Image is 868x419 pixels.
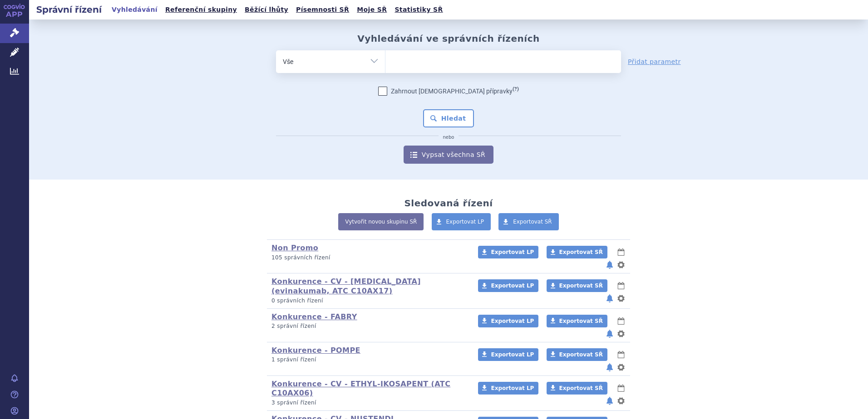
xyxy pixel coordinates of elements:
[616,293,626,304] button: nastavení
[547,348,607,361] a: Exportovat SŘ
[378,87,519,96] label: Zahrnout [DEMOGRAPHIC_DATA] přípravky
[559,249,603,255] span: Exportovat SŘ
[605,259,614,270] button: notifikace
[616,328,626,339] button: nastavení
[392,4,445,16] a: Statistiky SŘ
[491,283,534,289] span: Exportovat LP
[491,249,534,255] span: Exportovat LP
[616,395,626,406] button: nastavení
[498,213,559,230] a: Exportovat SŘ
[547,382,607,395] a: Exportovat SŘ
[404,198,493,209] h2: Sledovaná řízení
[293,4,352,16] a: Písemnosti SŘ
[513,86,519,93] abbr: (?)
[478,315,538,327] a: Exportovat LP
[616,316,626,326] button: lhůty
[478,246,538,258] a: Exportovat LP
[491,351,534,358] span: Exportovat LP
[271,277,421,295] a: Konkurence - CV - [MEDICAL_DATA] (evinakumab, ATC C10AX17)
[616,383,626,394] button: lhůty
[616,247,626,258] button: lhůty
[423,109,474,127] button: Hledat
[432,213,491,230] a: Exportovat LP
[271,254,466,262] p: 105 správních řízení
[271,312,357,321] a: Konkurence - FABRY
[605,328,614,339] button: notifikace
[271,346,360,355] a: Konkurence - POMPE
[404,146,493,164] a: Vypsat všechna SŘ
[547,279,607,292] a: Exportovat SŘ
[616,259,626,270] button: nastavení
[491,385,534,391] span: Exportovat LP
[478,348,538,361] a: Exportovat LP
[605,395,614,406] button: notifikace
[547,315,607,327] a: Exportovat SŘ
[446,219,484,225] span: Exportovat LP
[29,3,109,16] h2: Správní řízení
[616,362,626,373] button: nastavení
[271,356,466,364] p: 1 správní řízení
[513,219,552,225] span: Exportovat SŘ
[109,4,160,16] a: Vyhledávání
[271,399,466,407] p: 3 správní řízení
[478,382,538,395] a: Exportovat LP
[271,322,466,330] p: 2 správní řízení
[616,280,626,291] button: lhůty
[616,349,626,360] button: lhůty
[478,279,538,292] a: Exportovat LP
[547,246,607,258] a: Exportovat SŘ
[559,318,603,324] span: Exportovat SŘ
[559,351,603,358] span: Exportovat SŘ
[271,297,466,305] p: 0 správních řízení
[559,385,603,391] span: Exportovat SŘ
[605,293,614,304] button: notifikace
[242,4,291,16] a: Běžící lhůty
[271,380,450,398] a: Konkurence - CV - ETHYL-IKOSAPENT (ATC C10AX06)
[338,213,424,230] a: Vytvořit novou skupinu SŘ
[354,4,390,16] a: Moje SŘ
[559,283,603,289] span: Exportovat SŘ
[357,33,540,44] h2: Vyhledávání ve správních řízeních
[491,318,534,324] span: Exportovat LP
[439,135,459,140] i: nebo
[163,4,240,16] a: Referenční skupiny
[271,244,318,252] a: Non Promo
[628,57,681,66] a: Přidat parametr
[605,362,614,373] button: notifikace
